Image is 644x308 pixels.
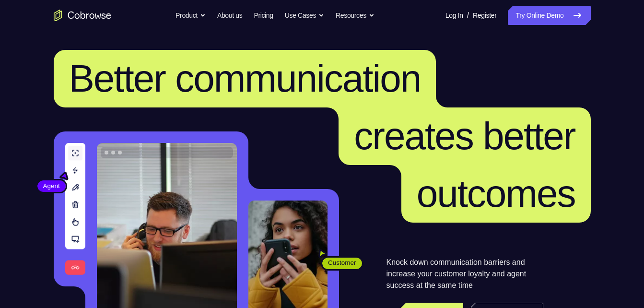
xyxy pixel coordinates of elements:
[176,6,206,25] button: Product
[336,6,375,25] button: Resources
[467,10,469,21] span: /
[54,10,111,21] a: Go to the home page
[417,172,575,215] span: outcomes
[386,257,543,291] p: Knock down communication barriers and increase your customer loyalty and agent success at the sam...
[445,6,463,25] a: Log In
[473,6,496,25] a: Register
[508,6,590,25] a: Try Online Demo
[354,115,575,157] span: creates better
[285,6,324,25] button: Use Cases
[254,6,273,25] a: Pricing
[69,57,421,100] span: Better communication
[217,6,242,25] a: About us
